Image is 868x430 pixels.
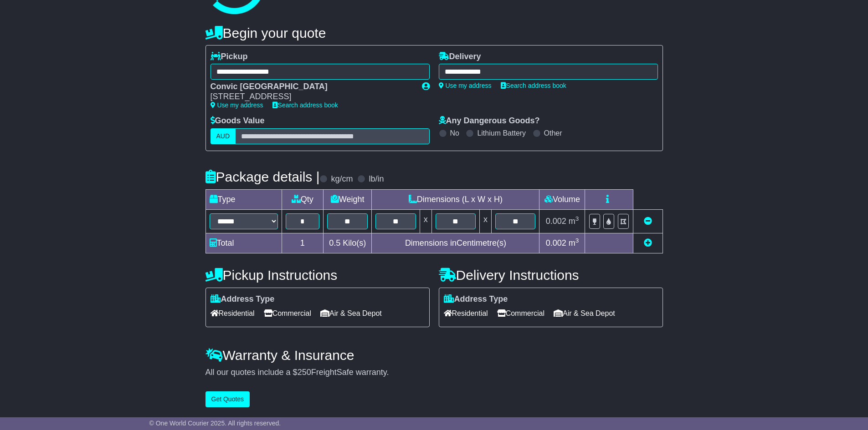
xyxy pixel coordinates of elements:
[477,129,526,137] label: Lithium Battery
[439,82,492,89] a: Use my address
[211,101,263,109] a: Use my address
[644,238,652,248] a: Add new item
[211,128,236,144] label: AUD
[205,268,430,283] h4: Pickup Instructions
[539,189,585,209] td: Volume
[439,268,663,283] h4: Delivery Instructions
[205,169,320,184] h4: Package details |
[450,129,459,137] label: No
[205,391,250,407] button: Get Quotes
[149,420,281,427] span: © One World Courier 2025. All rights reserved.
[372,233,539,253] td: Dimensions in Centimetre(s)
[211,116,265,126] label: Goods Value
[205,368,663,378] div: All our quotes include a $ FreightSafe warranty.
[331,174,353,184] label: kg/cm
[264,306,311,320] span: Commercial
[369,174,384,184] label: lb/in
[205,233,282,253] td: Total
[329,238,340,248] span: 0.5
[480,209,492,233] td: x
[420,209,431,233] td: x
[497,306,544,320] span: Commercial
[439,116,540,126] label: Any Dangerous Goods?
[546,238,566,248] span: 0.002
[569,217,579,226] span: m
[320,306,382,320] span: Air & Sea Depot
[644,217,652,226] a: Remove this item
[444,294,508,304] label: Address Type
[554,306,615,320] span: Air & Sea Depot
[282,189,324,209] td: Qty
[211,294,275,304] label: Address Type
[439,52,481,62] label: Delivery
[575,215,579,222] sup: 3
[324,189,372,209] td: Weight
[569,238,579,248] span: m
[211,306,255,320] span: Residential
[272,101,338,109] a: Search address book
[575,237,579,244] sup: 3
[211,92,413,102] div: [STREET_ADDRESS]
[205,25,663,40] h4: Begin your quote
[444,306,488,320] span: Residential
[205,189,282,209] td: Type
[282,233,324,253] td: 1
[544,129,562,137] label: Other
[298,368,311,377] span: 250
[372,189,539,209] td: Dimensions (L x W x H)
[211,52,248,62] label: Pickup
[501,82,566,89] a: Search address book
[324,233,372,253] td: Kilo(s)
[205,348,663,363] h4: Warranty & Insurance
[211,82,413,92] div: Convic [GEOGRAPHIC_DATA]
[546,217,566,226] span: 0.002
